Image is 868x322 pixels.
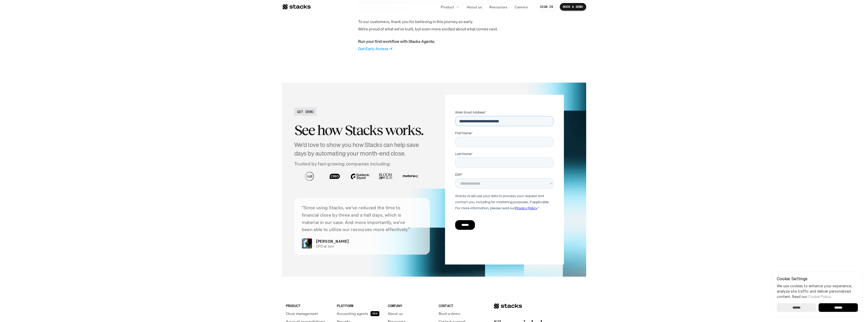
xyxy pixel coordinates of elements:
[441,4,454,10] p: Product
[512,2,531,11] a: Careers
[515,4,528,10] p: Careers
[792,294,832,299] span: Read our .
[388,311,433,316] a: About us
[286,311,331,316] a: Close management
[294,160,430,167] p: Trusted by fast-growing companies including:
[388,311,403,316] p: About us
[316,244,418,249] p: CFO at Juni
[297,109,314,114] h2: GET DEMO
[286,303,331,308] p: PRODUCT
[337,311,368,316] p: Accounting agents
[537,3,556,11] a: SIGN IN
[560,3,586,11] a: BOOK A DEMO
[372,312,378,315] h2: NEW
[286,311,318,316] p: Close management
[486,2,510,11] a: Resources
[358,18,510,33] p: To our customers, thank you for believing in this journey so early. We’re proud of what we’ve bui...
[439,311,484,316] a: Book a demo
[294,122,430,138] h2: See how Stacks works.
[808,294,831,299] a: Cookie Policy
[464,2,485,11] a: About us
[337,303,382,308] p: PLATFORM
[358,46,392,51] a: Get Early Access →
[316,238,349,244] p: [PERSON_NAME]
[540,5,553,9] p: SIGN IN
[439,311,460,316] p: Book a demo
[358,39,435,44] strong: Run your first workflow with Stacks Agents.
[439,303,484,308] p: CONTACT
[388,303,433,308] p: COMPANY
[563,5,583,9] p: BOOK A DEMO
[302,204,422,233] p: “Since using Stacks, we've reduced the time to financial close by three and a half days, which is...
[337,311,382,316] a: Accounting agentsNEW
[777,277,858,281] p: Cookie Settings
[489,4,507,10] p: Resources
[467,4,482,10] p: About us
[294,141,430,158] h4: We'd love to show you how Stacks can help save days by automating your month-end close.
[777,283,858,299] p: We use cookies to enhance your experience, analyze site traffic and deliver personalized content.
[455,110,553,234] iframe: Form 0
